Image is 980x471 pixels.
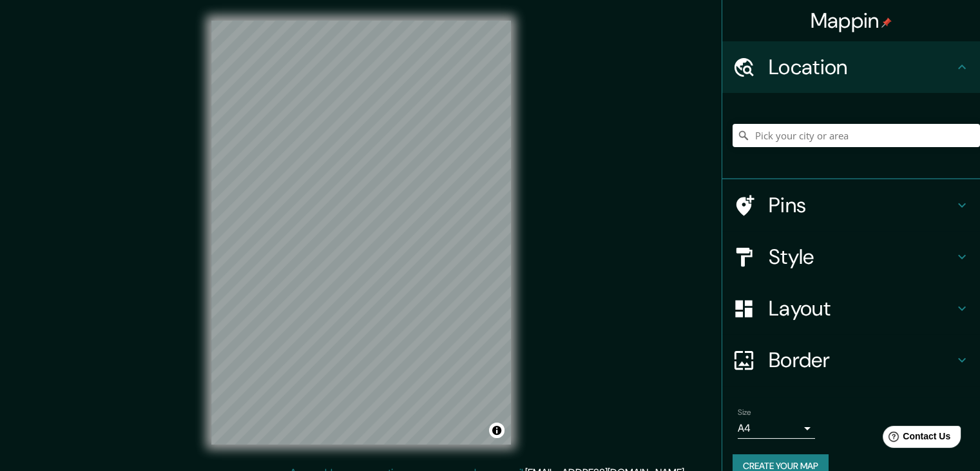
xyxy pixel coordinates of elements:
div: Style [722,231,980,283]
input: Pick your city or area [733,124,980,147]
div: Location [722,41,980,93]
div: Pins [722,179,980,231]
h4: Location [769,54,954,80]
iframe: Help widget launcher [865,421,966,457]
canvas: Map [211,21,511,445]
div: Border [722,334,980,386]
label: Size [738,407,751,418]
h4: Style [769,244,954,270]
h4: Layout [769,296,954,321]
h4: Mappin [811,8,892,34]
img: pin-icon.png [881,17,892,28]
h4: Pins [769,192,954,218]
div: Layout [722,283,980,334]
h4: Border [769,347,954,373]
button: Toggle attribution [489,423,504,438]
div: A4 [738,418,815,439]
